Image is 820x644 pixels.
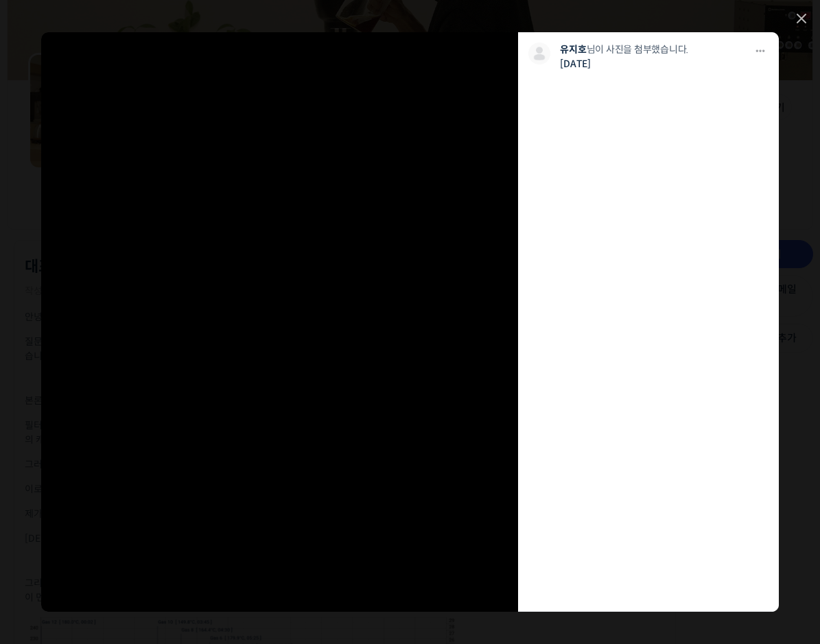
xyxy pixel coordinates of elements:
a: 대화 [91,435,177,469]
a: [DATE] [560,58,591,70]
a: 유지호 [560,43,586,56]
a: 설정 [177,435,263,469]
span: 대화 [126,456,142,467]
span: 홈 [43,455,51,466]
a: 홈 [4,435,91,469]
span: 설정 [212,455,229,466]
img: 프로필 사진 [528,43,550,64]
p: 님이 사진을 첨부했습니다. [560,43,745,57]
